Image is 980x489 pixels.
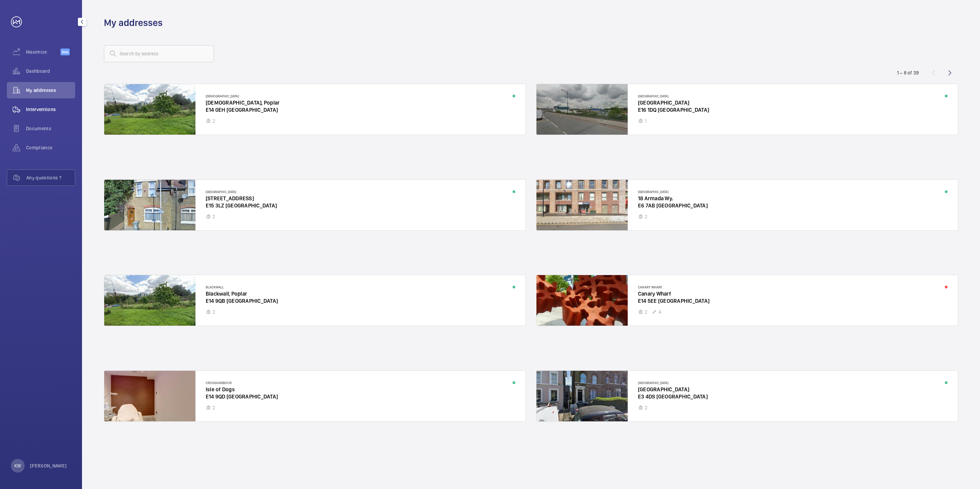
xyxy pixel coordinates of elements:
span: Documents [26,125,75,132]
p: [PERSON_NAME] [30,462,67,469]
span: Beta [60,49,70,55]
span: Dashboard [26,68,75,74]
p: KW [14,462,21,469]
input: Search by address [104,45,214,62]
span: Compliance [26,144,75,151]
span: My addresses [26,87,75,94]
div: 1 – 8 of 39 [897,69,919,76]
span: Any questions ? [26,174,75,181]
h1: My addresses [104,16,163,29]
span: Maximize [26,49,60,55]
span: Interventions [26,106,75,113]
